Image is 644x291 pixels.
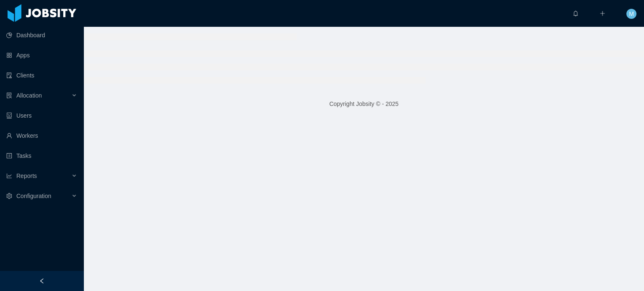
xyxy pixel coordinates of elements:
[573,10,579,16] i: icon: bell
[6,67,77,84] a: icon: auditClients
[16,173,37,179] span: Reports
[6,127,77,144] a: icon: userWorkers
[6,107,77,124] a: icon: robotUsers
[16,193,51,199] span: Configuration
[6,47,77,64] a: icon: appstoreApps
[6,193,12,199] i: icon: setting
[6,173,12,179] i: icon: line-chart
[579,6,587,15] sup: 0
[6,27,77,44] a: icon: pie-chartDashboard
[16,92,42,99] span: Allocation
[6,93,12,98] i: icon: solution
[6,147,77,164] a: icon: profileTasks
[629,9,634,19] span: M
[84,90,644,118] footer: Copyright Jobsity © - 2025
[600,10,605,16] i: icon: plus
